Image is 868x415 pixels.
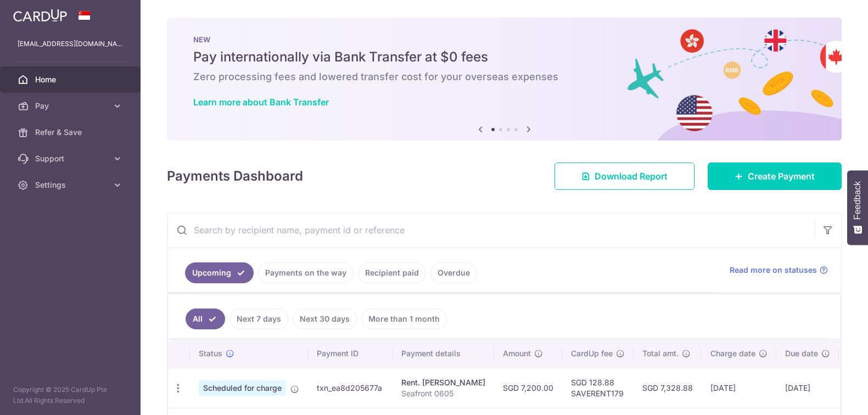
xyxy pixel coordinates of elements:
[776,368,839,408] td: [DATE]
[167,166,303,186] h4: Payments Dashboard
[193,48,815,66] h5: Pay internationally via Bank Transfer at $0 fees
[167,18,842,141] img: Bank transfer banner
[308,368,393,408] td: txn_ea8d205677a
[555,162,695,190] a: Download Report
[361,309,447,329] a: More than 1 month
[847,170,868,245] button: Feedback - Show survey
[797,382,857,410] iframe: Opens a widget where you can find more information
[430,262,477,283] a: Overdue
[595,170,668,183] span: Download Report
[748,170,815,183] span: Create Payment
[193,35,815,44] p: NEW
[730,265,828,276] a: Read more on statuses
[393,339,494,368] th: Payment details
[35,153,108,164] span: Support
[358,262,426,283] a: Recipient paid
[571,348,613,359] span: CardUp fee
[35,127,108,138] span: Refer & Save
[785,348,818,359] span: Due date
[293,309,357,329] a: Next 30 days
[730,265,817,276] span: Read more on statuses
[13,9,67,22] img: CardUp
[258,262,354,283] a: Payments on the way
[167,212,815,248] input: Search by recipient name, payment id or reference
[18,38,123,49] p: [EMAIL_ADDRESS][DOMAIN_NAME]
[503,348,531,359] span: Amount
[193,97,329,108] a: Learn more about Bank Transfer
[185,262,254,283] a: Upcoming
[229,309,288,329] a: Next 7 days
[35,74,108,85] span: Home
[634,368,702,408] td: SGD 7,328.88
[199,348,222,359] span: Status
[702,368,776,408] td: [DATE]
[401,377,485,388] div: Rent. [PERSON_NAME]
[35,100,108,111] span: Pay
[401,388,485,399] p: Seafront 0605
[199,380,286,396] span: Scheduled for charge
[708,162,842,190] a: Create Payment
[562,368,634,408] td: SGD 128.88 SAVERENT179
[642,348,679,359] span: Total amt.
[193,70,815,83] h6: Zero processing fees and lowered transfer cost for your overseas expenses
[710,348,755,359] span: Charge date
[853,181,863,220] span: Feedback
[308,339,393,368] th: Payment ID
[186,309,225,329] a: All
[35,180,108,190] span: Settings
[494,368,562,408] td: SGD 7,200.00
